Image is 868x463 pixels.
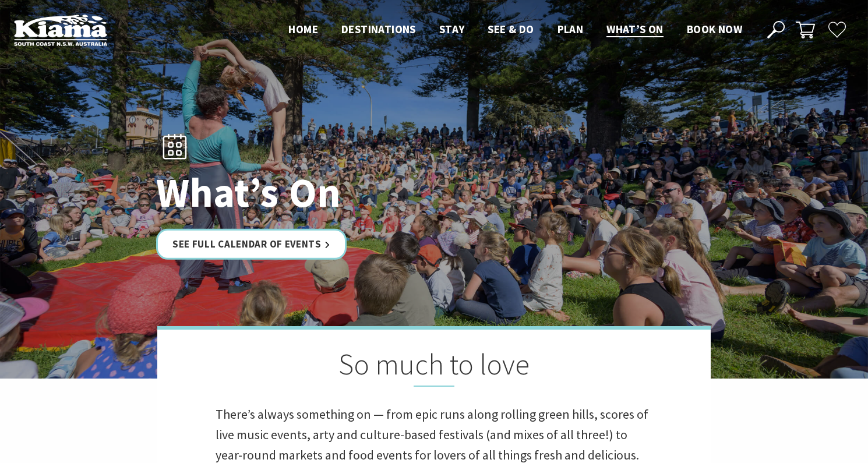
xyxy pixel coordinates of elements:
[341,22,416,36] span: Destinations
[216,347,652,387] h2: So much to love
[606,22,664,36] span: What’s On
[488,22,534,36] span: See & Do
[439,22,465,36] span: Stay
[277,20,754,40] nav: Main Menu
[558,22,584,36] span: Plan
[687,22,742,36] span: Book now
[288,22,318,36] span: Home
[156,170,485,215] h1: What’s On
[14,14,107,46] img: Kiama Logo
[156,229,347,260] a: See Full Calendar of Events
